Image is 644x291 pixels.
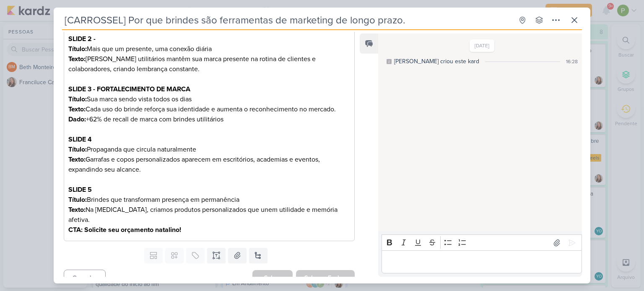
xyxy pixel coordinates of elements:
strong: Título: [68,45,87,53]
strong: Texto: [68,155,86,164]
div: Editor toolbar [382,234,582,251]
p: Sua marca sendo vista todos os dias Cada uso do brinde reforça sua identidade e aumenta o reconhe... [68,84,350,124]
strong: Texto: [68,105,86,113]
strong: Solicite seu orçamento natalino! [84,226,181,234]
strong: Texto: [68,55,86,63]
strong: Título: [68,196,87,204]
strong: Título: [68,145,87,154]
strong: SLIDE 5 [68,185,92,194]
strong: SLIDE 4 [68,135,92,144]
strong: Título: [68,95,87,103]
strong: SLIDE 3 - FORTALECIMENTO DE MARCA [68,85,190,93]
div: 16:28 [566,58,578,65]
strong: Dado: [68,115,86,124]
input: Kard Sem Título [62,13,513,28]
button: Cancelar [64,270,106,286]
strong: CTA: [68,226,83,234]
div: [PERSON_NAME] criou este kard [394,57,479,66]
div: Editor editing area: main [382,250,582,273]
p: Mais que um presente, uma conexão diária [PERSON_NAME] utilitários mantêm sua marca presente na r... [68,34,350,74]
strong: Texto: [68,206,86,214]
p: Propaganda que circula naturalmente Garrafas e copos personalizados aparecem em escritórios, acad... [68,134,350,175]
p: Brindes que transformam presença em permanência Na [MEDICAL_DATA], criamos produtos personalizado... [68,185,350,235]
strong: SLIDE 2 - [68,35,96,43]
